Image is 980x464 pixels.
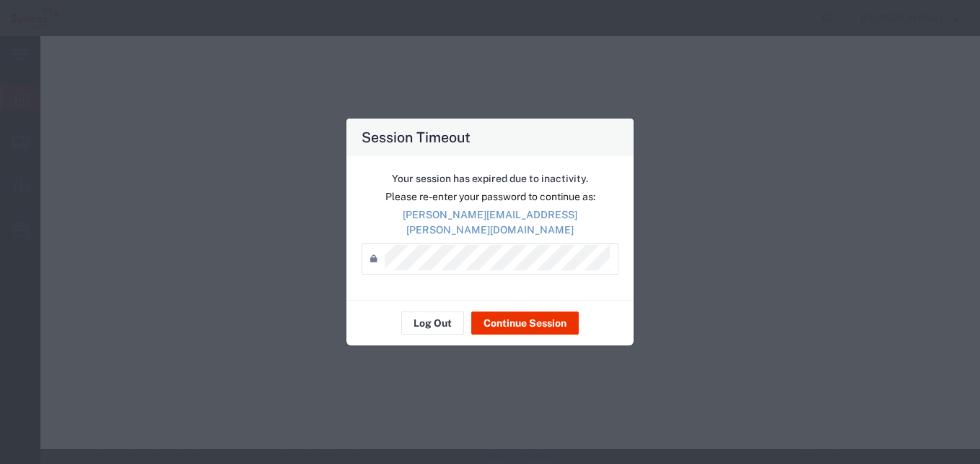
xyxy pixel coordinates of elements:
p: [PERSON_NAME][EMAIL_ADDRESS][PERSON_NAME][DOMAIN_NAME] [362,207,618,238]
button: Log Out [401,312,464,335]
p: Your session has expired due to inactivity. [362,171,618,186]
button: Continue Session [471,312,579,335]
h4: Session Timeout [362,126,471,147]
p: Please re-enter your password to continue as: [362,189,618,205]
